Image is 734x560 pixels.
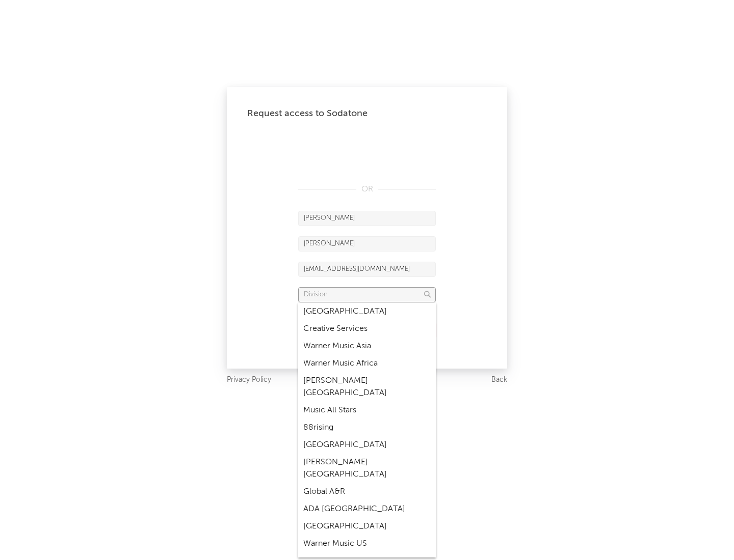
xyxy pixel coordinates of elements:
[491,374,507,386] a: Back
[298,338,436,355] div: Warner Music Asia
[298,303,436,320] div: [GEOGRAPHIC_DATA]
[298,236,436,251] input: Last Name
[298,320,436,338] div: Creative Services
[298,183,436,195] div: OR
[247,107,487,120] div: Request access to Sodatone
[298,454,436,483] div: [PERSON_NAME] [GEOGRAPHIC_DATA]
[298,211,436,226] input: First Name
[298,419,436,436] div: 88rising
[298,355,436,372] div: Warner Music Africa
[298,287,436,302] input: Division
[298,262,436,277] input: Email
[298,372,436,402] div: [PERSON_NAME] [GEOGRAPHIC_DATA]
[298,436,436,454] div: [GEOGRAPHIC_DATA]
[298,500,436,518] div: ADA [GEOGRAPHIC_DATA]
[298,535,436,552] div: Warner Music US
[298,402,436,419] div: Music All Stars
[298,483,436,500] div: Global A&R
[298,518,436,535] div: [GEOGRAPHIC_DATA]
[227,374,271,386] a: Privacy Policy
